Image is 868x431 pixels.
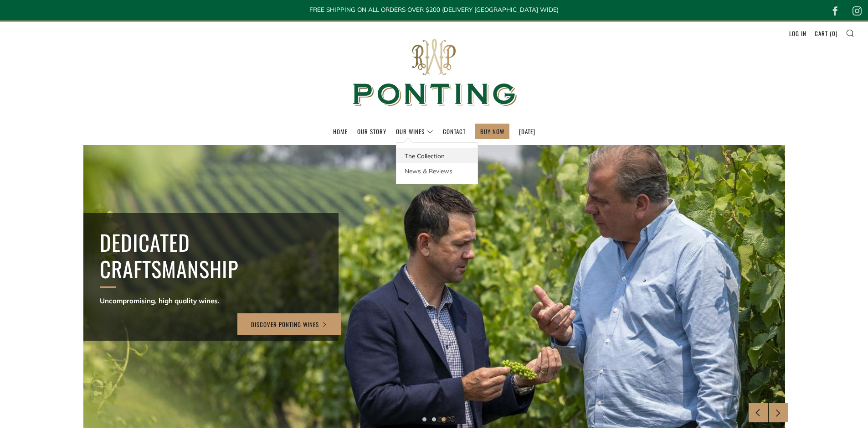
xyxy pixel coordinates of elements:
span: 0 [832,29,836,38]
a: The Collection [396,148,478,163]
strong: Uncompromising, high quality wines. [100,296,220,305]
a: Contact [443,124,466,139]
a: Discover Ponting Wines [237,313,341,335]
button: 1 [422,417,426,421]
img: Ponting Wines [343,22,525,124]
a: Cart (0) [815,26,837,41]
button: 2 [432,417,436,421]
a: [DATE] [519,124,535,139]
a: Home [333,124,348,139]
a: News & Reviews [396,163,478,178]
button: 3 [442,417,446,421]
h2: Dedicated Craftsmanship [100,229,322,282]
a: Log in [789,26,806,41]
a: Our Wines [396,124,433,139]
a: Our Story [357,124,386,139]
a: BUY NOW [480,124,504,139]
